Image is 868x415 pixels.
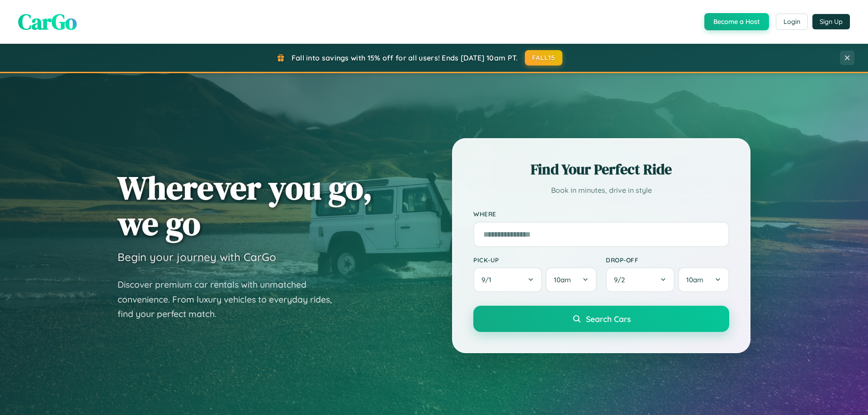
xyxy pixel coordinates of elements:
[606,256,729,264] label: Drop-off
[554,275,571,284] span: 10am
[473,210,729,218] label: Where
[118,277,344,322] p: Discover premium car rentals with unmatched convenience. From luxury vehicles to everyday rides, ...
[586,314,631,324] span: Search Cars
[473,306,729,332] button: Search Cars
[473,256,597,264] label: Pick-up
[118,170,373,241] h1: Wherever you go, we go
[18,7,77,37] span: CarGo
[473,159,729,179] h2: Find Your Perfect Ride
[525,50,563,65] button: FALL15
[473,267,542,292] button: 9/1
[776,14,808,30] button: Login
[812,14,850,29] button: Sign Up
[606,267,675,292] button: 9/2
[686,275,703,284] span: 10am
[678,267,729,292] button: 10am
[546,267,597,292] button: 10am
[118,250,276,264] h3: Begin your journey with CarGo
[473,184,729,197] p: Book in minutes, drive in style
[481,275,496,284] span: 9 / 1
[292,53,518,62] span: Fall into savings with 15% off for all users! Ends [DATE] 10am PT.
[614,275,629,284] span: 9 / 2
[704,13,769,30] button: Become a Host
